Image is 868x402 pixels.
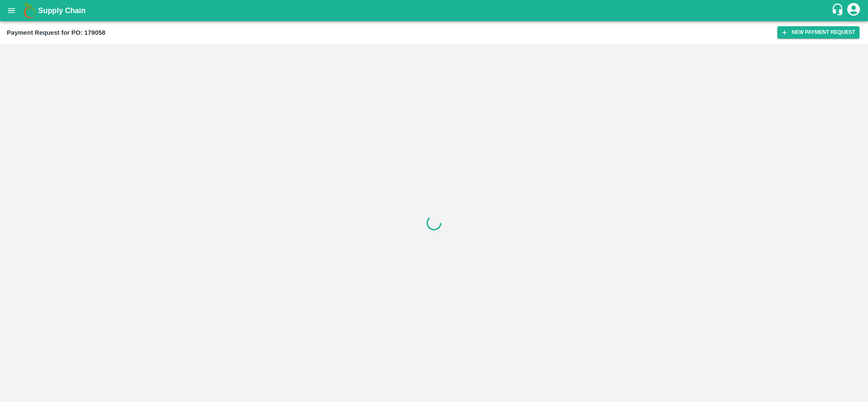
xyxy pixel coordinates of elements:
b: Payment Request for PO: 179058 [7,29,105,36]
div: customer-support [831,3,846,18]
b: Supply Chain [38,6,86,15]
div: account of current user [846,2,861,19]
img: logo [21,2,38,19]
button: New Payment Request [777,26,860,39]
a: Supply Chain [38,5,831,17]
button: open drawer [2,1,21,20]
